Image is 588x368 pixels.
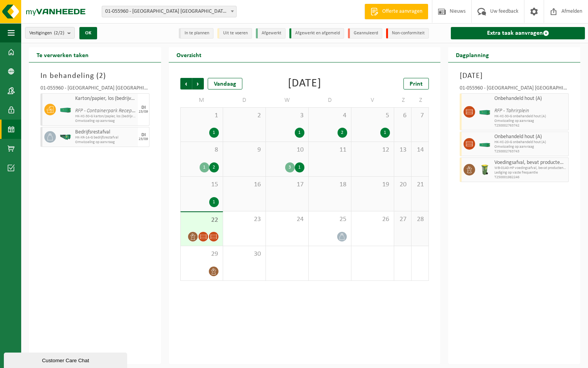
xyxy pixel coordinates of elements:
li: Uit te voeren [217,28,252,39]
span: 28 [415,215,425,224]
span: T250002763742 [494,123,566,128]
img: HK-XC-30-GN-00 [60,107,71,113]
span: HK-XC-30-G karton/papier, los (bedrijven) [75,114,136,119]
span: 29 [185,250,219,258]
td: V [351,93,394,107]
div: 3 [285,162,295,172]
span: Lediging op vaste frequentie [494,170,566,175]
span: 18 [312,181,347,189]
i: RFP - Tahrirplein [494,108,529,114]
span: 15 [185,181,219,189]
div: 2 [209,162,219,172]
span: 30 [227,250,262,258]
span: 2 [227,111,262,120]
li: Geannuleerd [348,28,382,39]
h2: Dagplanning [448,47,497,62]
span: 4 [312,111,347,120]
span: 1 [185,111,219,120]
span: Voedingsafval, bevat producten van dierlijke oorsprong, onverpakt, categorie 3 [494,160,566,166]
span: HK-XC-30-G onbehandeld hout (A) [494,114,566,119]
span: 22 [185,216,219,225]
div: 23/09 [139,137,148,141]
div: DI [141,133,146,137]
li: In te plannen [179,28,213,39]
span: 01-055960 - ROCKWOOL BELGIUM NV - WIJNEGEM [102,6,236,17]
h2: Te verwerken taken [29,47,96,62]
img: HK-RS-14-GN-00 [60,134,71,140]
span: T250001982246 [494,175,566,180]
div: 1 [209,197,219,207]
span: 25 [312,215,347,224]
div: DI [141,105,146,110]
div: 1 [200,162,209,172]
span: Bedrijfsrestafval [75,129,136,135]
div: 1 [209,128,219,138]
span: 13 [398,146,407,154]
span: Karton/papier, los (bedrijven) [75,96,136,102]
div: 2 [338,128,347,138]
li: Non-conformiteit [386,28,429,39]
span: 12 [355,146,390,154]
div: [DATE] [288,78,321,89]
span: 19 [355,181,390,189]
td: W [266,93,309,107]
span: 5 [355,111,390,120]
span: 17 [270,181,304,189]
span: HK-XR-14-G bedrijfsrestafval [75,135,136,140]
span: 27 [398,215,407,224]
span: 26 [355,215,390,224]
div: 01-055960 - [GEOGRAPHIC_DATA] [GEOGRAPHIC_DATA] [GEOGRAPHIC_DATA] - [GEOGRAPHIC_DATA] [460,86,569,93]
span: 14 [415,146,425,154]
span: Offerte aanvragen [380,8,424,15]
h3: [DATE] [460,70,569,82]
span: 16 [227,181,262,189]
iframe: chat widget [4,351,129,368]
div: 1 [295,128,304,138]
span: 11 [312,146,347,154]
span: 20 [398,181,407,189]
div: Vandaag [208,78,242,89]
h2: Overzicht [169,47,209,62]
span: 2 [99,72,103,80]
span: Onbehandeld hout (A) [494,96,566,102]
img: HK-XC-30-GN-00 [479,109,491,115]
img: HK-XC-20-GN-00 [479,141,491,147]
div: 1 [380,128,390,138]
td: Z [394,93,412,107]
span: Onbehandeld hout (A) [494,134,566,140]
span: 6 [398,111,407,120]
a: Extra taak aanvragen [451,27,585,39]
h3: In behandeling ( ) [40,70,150,82]
span: Omwisseling op aanvraag [75,119,136,123]
li: Afgewerkt [256,28,286,39]
li: Afgewerkt en afgemeld [289,28,344,39]
td: Z [412,93,429,107]
span: Volgende [192,78,204,89]
span: Omwisseling op aanvraag [494,145,566,149]
span: Vorige [180,78,192,89]
td: D [309,93,351,107]
img: WB-0140-HPE-GN-50 [479,164,491,176]
span: 3 [270,111,304,120]
div: 1 [295,162,304,172]
span: Vestigingen [29,27,64,39]
div: 01-055960 - [GEOGRAPHIC_DATA] [GEOGRAPHIC_DATA] [GEOGRAPHIC_DATA] - [GEOGRAPHIC_DATA] [40,86,150,93]
td: M [180,93,223,107]
span: 21 [415,181,425,189]
span: 24 [270,215,304,224]
span: 7 [415,111,425,120]
span: 10 [270,146,304,154]
div: 23/09 [139,110,148,114]
button: Vestigingen(2/2) [25,27,75,39]
span: Print [410,81,423,87]
td: D [223,93,266,107]
span: T250002763743 [494,149,566,154]
span: 8 [185,146,219,154]
span: 9 [227,146,262,154]
i: RFP - Containerpark Receptie Goederen [75,108,160,114]
span: Omwisseling op aanvraag [494,119,566,123]
span: 01-055960 - ROCKWOOL BELGIUM NV - WIJNEGEM [102,6,237,17]
span: 23 [227,215,262,224]
span: Omwisseling op aanvraag [75,140,136,145]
